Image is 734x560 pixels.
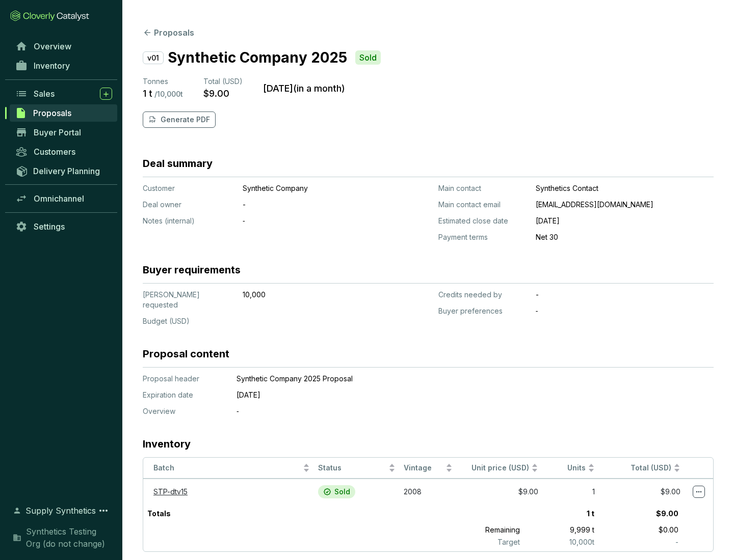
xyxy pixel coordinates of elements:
[34,221,65,232] span: Settings
[536,290,714,300] p: -
[237,390,665,400] p: [DATE]
[263,82,345,94] p: [DATE] ( in a month )
[10,38,117,55] a: Overview
[203,77,243,86] span: Total (USD)
[334,487,350,496] p: Sold
[536,306,714,316] p: ‐
[438,200,528,210] p: Main contact email
[10,104,117,122] a: Proposals
[237,406,665,416] p: ‐
[143,458,314,479] th: Batch
[598,537,683,547] p: -
[404,463,443,473] span: Vintage
[143,347,229,361] h3: Proposal content
[153,487,188,496] a: STP-dtv15
[536,183,714,193] p: Synthetics Contact
[524,537,599,547] p: 10,000 t
[536,216,714,226] p: [DATE]
[143,200,234,210] p: Deal owner
[440,523,524,537] p: Remaining
[143,437,191,451] h3: Inventory
[318,463,386,473] span: Status
[25,505,96,517] span: Supply Synthetics
[598,505,683,523] p: $9.00
[143,111,216,128] button: Generate PDF
[34,61,70,71] span: Inventory
[10,190,117,207] a: Omnichannel
[542,458,599,479] th: Units
[599,479,685,505] td: $9.00
[143,374,224,384] p: Proposal header
[314,458,400,479] th: Status
[524,523,599,537] p: 9,999 t
[440,537,524,547] p: Target
[400,458,457,479] th: Vintage
[10,85,117,102] a: Sales
[438,216,528,226] p: Estimated close date
[143,216,234,226] p: Notes (internal)
[536,232,714,242] p: Net 30
[523,505,598,523] p: 1 t
[143,406,224,416] p: Overview
[143,290,234,310] p: [PERSON_NAME] requested
[10,124,117,141] a: Buyer Portal
[457,479,542,505] td: $9.00
[161,115,210,125] p: Generate PDF
[10,218,117,235] a: Settings
[143,156,213,171] h3: Deal summary
[546,463,586,473] span: Units
[143,26,194,39] button: Proposals
[34,147,75,157] span: Customers
[536,200,714,210] p: [EMAIL_ADDRESS][DOMAIN_NAME]
[438,290,528,300] p: Credits needed by
[10,57,117,74] a: Inventory
[143,505,175,523] p: Totals
[143,263,241,277] h3: Buyer requirements
[243,200,380,210] p: -
[359,52,377,63] p: Sold
[243,183,380,193] p: Synthetic Company
[438,232,528,242] p: Payment terms
[143,183,234,193] p: Customer
[26,525,112,550] span: Synthetics Testing Org (do not change)
[400,479,457,505] td: 2008
[438,183,528,193] p: Main contact
[33,166,100,176] span: Delivery Planning
[471,463,529,472] span: Unit price (USD)
[143,76,183,87] p: Tonnes
[598,523,683,537] p: $0.00
[243,216,380,226] p: ‐
[168,47,347,68] p: Synthetic Company 2025
[143,317,190,325] span: Budget (USD)
[34,89,55,99] span: Sales
[237,374,665,384] p: Synthetic Company 2025 Proposal
[34,193,84,204] span: Omnichannel
[438,306,528,316] p: Buyer preferences
[203,88,229,99] p: $9.00
[243,290,380,300] p: 10,000
[153,463,301,473] span: Batch
[143,390,224,400] p: Expiration date
[542,479,599,505] td: 1
[143,51,164,64] p: v01
[34,41,71,51] span: Overview
[143,88,152,99] p: 1 t
[10,143,117,160] a: Customers
[33,108,71,118] span: Proposals
[154,90,183,99] p: / 10,000 t
[10,162,117,179] a: Delivery Planning
[34,127,81,137] span: Buyer Portal
[631,463,671,472] span: Total (USD)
